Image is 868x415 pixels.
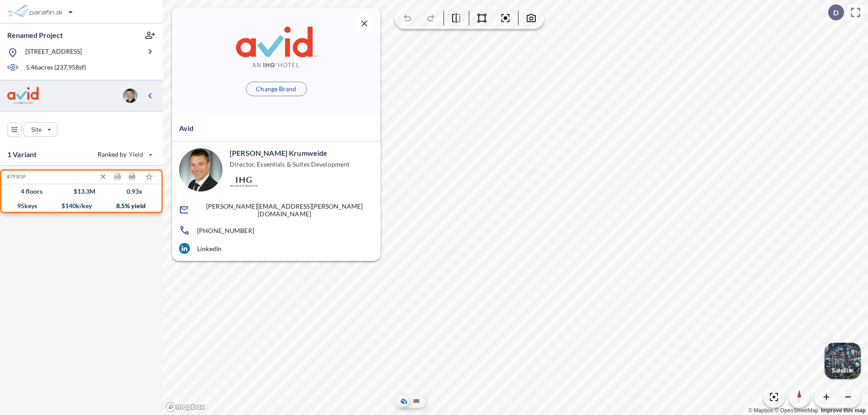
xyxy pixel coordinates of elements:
[197,245,222,252] p: LinkedIn
[165,402,205,412] a: Mapbox homepage
[748,407,773,414] a: Mapbox
[90,147,158,162] button: Ranked by Yield
[179,123,193,134] p: Avid
[24,122,57,137] button: Site
[256,84,296,93] p: Change Brand
[7,30,63,40] p: Renamed Project
[179,243,373,254] a: LinkedIn
[411,396,422,406] button: Site Plan
[236,27,316,67] img: BrandImage
[832,367,854,374] p: Satellite
[179,225,373,236] a: [PHONE_NUMBER]
[821,407,866,414] a: Improve this map
[195,202,373,218] p: [PERSON_NAME][EMAIL_ADDRESS][PERSON_NAME][DOMAIN_NAME]
[5,173,26,180] h5: Click to copy the code
[246,82,307,96] button: Change Brand
[7,87,40,104] img: BrandImage
[774,407,818,414] a: OpenStreetMap
[26,63,86,73] p: 5.46 acres ( 237,958 sf)
[179,148,222,191] img: user logo
[129,150,144,159] span: Yield
[197,227,254,234] p: [PHONE_NUMBER]
[230,176,258,187] img: Logo
[825,343,861,379] button: Switcher ImageSatellite
[7,149,37,160] p: 1 Variant
[179,202,373,218] a: [PERSON_NAME][EMAIL_ADDRESS][PERSON_NAME][DOMAIN_NAME]
[833,9,839,17] p: D
[825,343,861,379] img: Switcher Image
[123,89,137,103] img: user logo
[31,125,42,134] p: Site
[398,396,409,406] button: Aerial View
[230,160,349,169] p: Director, Essentials & Suites Development
[230,148,327,158] p: [PERSON_NAME] Krumweide
[25,47,82,58] p: [STREET_ADDRESS]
